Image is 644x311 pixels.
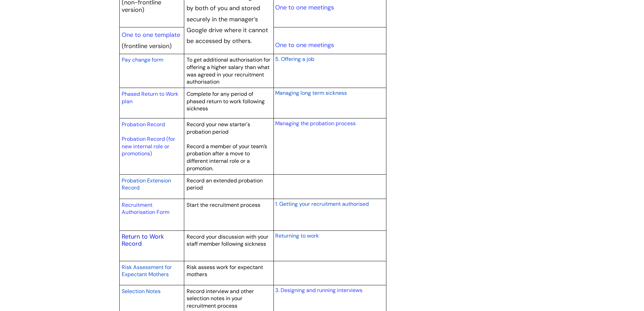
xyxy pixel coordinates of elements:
[122,288,161,295] span: Selection Notes
[275,89,347,96] span: Managing long term sickness
[275,287,362,294] a: 3. Designing and running interviews
[122,135,175,157] a: Probation Record (for new internal role or promotions)
[122,177,171,192] span: Probation Extension Record
[122,56,163,63] span: Pay change form
[122,263,172,279] a: Risk Assessment for Expectant Mothers
[187,201,260,208] span: Start the recruitment process
[275,55,314,63] span: 5. Offering a job
[122,55,163,64] a: Pay change form
[187,177,263,192] span: Record an extended probation period
[275,89,347,97] a: Managing long term sickness
[119,27,184,54] td: (frontline version)
[275,200,369,207] span: 1. Getting your recruitment authorised
[275,200,369,208] a: 1. Getting your recruitment authorised
[122,31,180,39] a: One to one template
[187,90,265,112] span: Complete for any period of phased return to work following sickness
[275,120,356,127] a: Managing the probation process
[275,232,319,239] span: Returning to work
[187,56,270,85] span: To get additional authorisation for offering a higher salary than what was agreed in your recruit...
[275,55,314,63] a: 5. Offering a job
[122,90,178,105] a: Phased Return to Work plan
[187,121,250,135] span: Record your new starter's probation period
[122,176,171,192] a: Probation Extension Record
[187,288,254,309] span: Record interview and other selection notes in your recruitment process
[122,121,165,128] a: Probation Record
[122,201,169,216] a: Recruitment Authorisation Form
[275,41,334,49] a: One to one meetings
[187,264,263,278] span: Risk assess work for expectant mothers
[275,231,319,240] a: Returning to work
[122,264,172,278] span: Risk Assessment for Expectant Mothers
[275,3,334,12] a: One to one meetings
[122,287,161,295] a: Selection Notes
[122,232,164,248] a: Return to Work Record
[187,233,268,248] span: Record your discussion with your staff member following sickness
[187,143,267,172] span: Record a member of your team’s probation after a move to different internal role or a promotion.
